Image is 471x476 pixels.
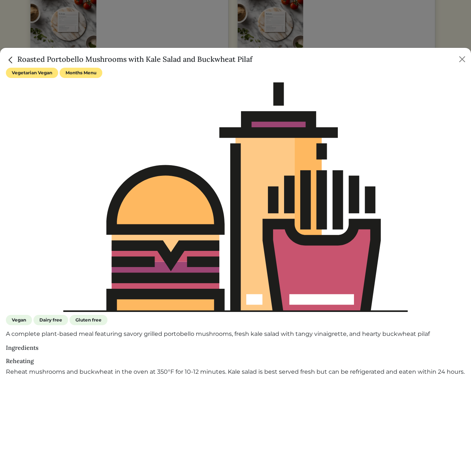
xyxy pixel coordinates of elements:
a: Close [6,54,17,64]
p: Reheat mushrooms and buckwheat in the oven at 350°F for 10-12 minutes. Kale salad is best served ... [6,367,465,376]
img: back_caret-0738dc900bf9763b5e5a40894073b948e17d9601fd527fca9689b06ce300169f.svg [6,55,15,65]
h6: Ingredients [6,344,465,351]
span: Gluten free [70,315,107,325]
h6: Reheating [6,358,465,365]
span: Months Menu [60,68,102,78]
span: Vegan [6,315,32,325]
h5: Roasted Portobello Mushrooms with Kale Salad and Buckwheat Pilaf [6,54,252,65]
span: Dairy free [33,315,68,325]
img: fast-food-b09435f5ecb266571463ffd31b4adb025cb25ce17a5521cb993e88537f7c9f92.svg [63,82,408,312]
p: A complete plant-based meal featuring savory grilled portobello mushrooms, fresh kale salad with ... [6,330,465,338]
button: Close [456,53,468,65]
span: Vegetarian Vegan [6,68,58,78]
